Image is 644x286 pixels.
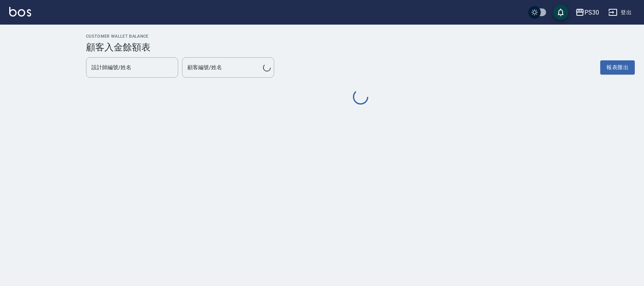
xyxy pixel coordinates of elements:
button: 報表匯出 [600,60,635,75]
button: 登出 [605,5,635,20]
button: PS30 [572,5,602,20]
h3: 顧客入金餘額表 [86,42,635,53]
button: save [553,5,568,20]
div: PS30 [584,8,599,17]
h2: Customer Wallet Balance [86,34,635,39]
img: Logo [9,7,31,17]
